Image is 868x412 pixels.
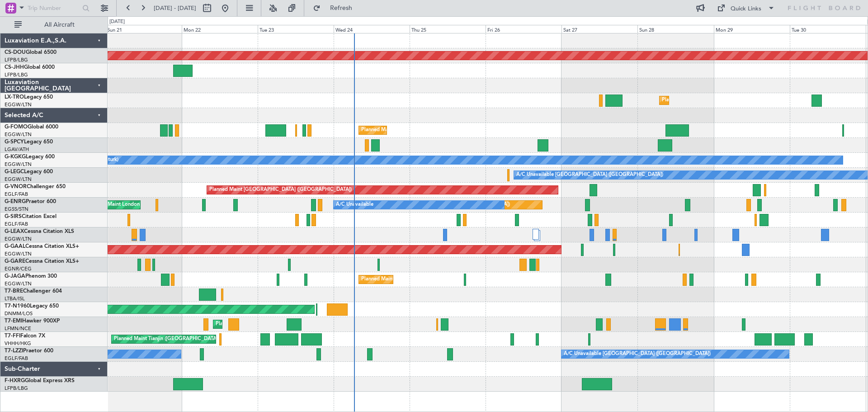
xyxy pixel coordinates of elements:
[5,199,56,204] a: G-ENRGPraetor 600
[5,348,53,354] a: T7-LZZIPraetor 600
[731,5,761,14] div: Quick Links
[105,25,181,33] div: Sun 21
[790,25,866,33] div: Tue 30
[564,347,711,361] div: A/C Unavailable [GEOGRAPHIC_DATA] ([GEOGRAPHIC_DATA])
[322,5,360,11] span: Refresh
[5,303,59,309] a: T7-N1960Legacy 650
[5,340,31,347] a: VHHH/HKG
[5,161,32,168] a: EGGW/LTN
[5,139,24,145] span: G-SPCY
[216,317,302,331] div: Planned Maint [GEOGRAPHIC_DATA]
[10,18,98,32] button: All Aircraft
[5,184,27,189] span: G-VNOR
[5,318,22,324] span: T7-EMI
[5,101,32,108] a: EGGW/LTN
[5,259,79,264] a: G-GARECessna Citation XLS+
[5,95,53,100] a: LX-TROLegacy 650
[5,214,57,219] a: G-SIRSCitation Excel
[5,378,75,384] a: F-HXRGGlobal Express XRS
[5,355,28,362] a: EGLF/FAB
[5,289,62,294] a: T7-BREChallenger 604
[361,123,504,137] div: Planned Maint [GEOGRAPHIC_DATA] ([GEOGRAPHIC_DATA])
[5,274,25,279] span: G-JAGA
[5,50,57,55] a: CS-DOUGlobal 6500
[5,184,66,189] a: G-VNORChallenger 650
[5,154,55,160] a: G-KGKGLegacy 600
[334,25,410,33] div: Wed 24
[5,295,25,302] a: LTBA/ISL
[5,124,58,130] a: G-FOMOGlobal 6000
[5,169,53,175] a: G-LEGCLegacy 600
[5,229,74,234] a: G-LEAXCessna Citation XLS
[5,176,32,183] a: EGGW/LTN
[5,139,53,145] a: G-SPCYLegacy 650
[5,95,24,100] span: LX-TRO
[5,221,28,227] a: EGLF/FAB
[5,71,28,78] a: LFPB/LBG
[5,50,26,55] span: CS-DOU
[5,199,26,204] span: G-ENRG
[516,168,663,182] div: A/C Unavailable [GEOGRAPHIC_DATA] ([GEOGRAPHIC_DATA])
[209,183,352,197] div: Planned Maint [GEOGRAPHIC_DATA] ([GEOGRAPHIC_DATA])
[5,57,28,63] a: LFPB/LBG
[5,385,28,392] a: LFPB/LBG
[336,198,373,212] div: A/C Unavailable
[5,274,57,279] a: G-JAGAPhenom 300
[5,333,45,339] a: T7-FFIFalcon 7X
[5,251,32,257] a: EGGW/LTN
[28,1,80,15] input: Trip Number
[5,206,28,213] a: EGSS/STN
[486,25,561,33] div: Fri 26
[309,1,363,15] button: Refresh
[5,318,60,324] a: T7-EMIHawker 900XP
[5,310,33,317] a: DNMM/LOS
[5,191,28,198] a: EGLF/FAB
[5,169,24,175] span: G-LEGC
[712,1,779,15] button: Quick Links
[24,22,95,28] span: All Aircraft
[5,214,22,219] span: G-SIRS
[5,65,24,70] span: CS-JHH
[637,25,713,33] div: Sun 28
[5,303,30,309] span: T7-N1960
[5,131,32,138] a: EGGW/LTN
[154,4,196,12] span: [DATE] - [DATE]
[5,244,79,249] a: G-GAALCessna Citation XLS+
[182,25,258,33] div: Mon 22
[5,289,23,294] span: T7-BRE
[662,94,804,107] div: Planned Maint [GEOGRAPHIC_DATA] ([GEOGRAPHIC_DATA])
[410,25,486,33] div: Thu 25
[5,124,28,130] span: G-FOMO
[5,280,32,287] a: EGGW/LTN
[5,333,20,339] span: T7-FFI
[5,229,24,234] span: G-LEAX
[5,65,55,70] a: CS-JHHGlobal 6000
[5,244,25,249] span: G-GAAL
[5,259,25,264] span: G-GARE
[5,146,29,153] a: LGAV/ATH
[5,265,32,272] a: EGNR/CEG
[561,25,637,33] div: Sat 27
[114,332,219,346] div: Planned Maint Tianjin ([GEOGRAPHIC_DATA])
[258,25,334,33] div: Tue 23
[5,325,31,332] a: LFMN/NCE
[714,25,790,33] div: Mon 29
[5,236,32,242] a: EGGW/LTN
[109,18,125,26] div: [DATE]
[5,154,26,160] span: G-KGKG
[5,378,25,384] span: F-HXRG
[5,348,23,354] span: T7-LZZI
[361,273,504,286] div: Planned Maint [GEOGRAPHIC_DATA] ([GEOGRAPHIC_DATA])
